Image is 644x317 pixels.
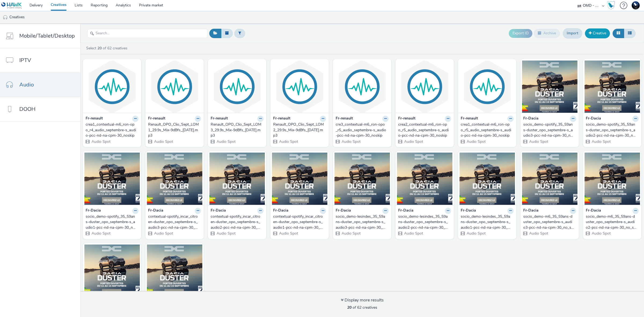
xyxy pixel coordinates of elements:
[341,231,361,236] span: Audio Spot
[607,1,615,10] img: Hawk Academy
[632,1,640,9] img: Support Hawk
[586,208,601,214] strong: Fr-Dacia
[584,60,640,113] img: socio_demo-spotify_35_59ans-duster_opo_septembre-s_audio2-pcc-nd-na-cpm-30_no_skip visual
[91,139,111,144] span: Audio Spot
[336,122,386,138] div: cre3_contextual-m6_ron-opo_r5_audio_septembre-s_audio-pcc-nd-na-cpm-30_noskip
[404,231,423,236] span: Audio Spot
[84,152,140,205] img: socio_demo-spotify_35_59ans-duster_opo_septembre-s_audio1-pcc-nd-na-cpm-30_no_skip visual
[148,214,199,230] div: contextual-spotify_incar_citroen-duster_opo_septembre-s_audio3-pcc-nd-na-cpm-30_no_skip
[341,297,384,303] div: Display more results
[461,214,514,230] a: socio_demo-lesindes_35_59ans-duster_opo_septembre-s_audio1-pcc-nd-na-cpm-30_no_skip
[273,116,290,122] strong: Fr-renault
[1,2,22,9] img: undefined Logo
[523,208,539,214] strong: Fr-Dacia
[461,122,511,138] div: crea1_contextual-m6_ron-opo_r5_audio_septembre-s_audio-pcc-nd-na-cpm-30_noskip
[459,60,515,113] img: crea1_contextual-m6_ron-opo_r5_audio_septembre-s_audio-pcc-nd-na-cpm-30_noskip visual
[461,116,478,122] strong: Fr-renault
[522,152,577,205] img: socio_demo-m6_35_59ans-duster_opo_septembre-s_audio3-pcc-nd-na-cpm-30_no_skip visual
[585,28,610,38] a: Creative
[397,60,452,113] img: crea2_contextual-m6_ron-opo_r5_audio_septembre-s_audio-pcc-nd-na-cpm-30_noskip visual
[466,139,486,144] span: Audio Spot
[586,116,601,122] strong: Fr-Dacia
[216,231,236,236] span: Audio Spot
[148,208,163,214] strong: Fr-Dacia
[148,116,165,122] strong: Fr-renault
[347,305,352,310] strong: 20
[209,152,265,205] img: contextual-spotify_incar_citroen-duster_opo_septembre-s_audio2-pcc-nd-na-cpm-30_no_skip visual
[341,139,361,144] span: Audio Spot
[3,15,8,20] img: audio
[607,1,617,10] a: Hawk Academy
[586,122,636,138] div: socio_demo-spotify_35_59ans-duster_opo_septembre-s_audio2-pcc-nd-na-cpm-30_no_skip
[273,214,324,230] div: contextual-spotify_incar_citroen-duster_opo_septembre-s_audio1-pcc-nd-na-cpm-30_no_skip
[398,208,414,214] strong: Fr-Dacia
[336,214,386,230] div: socio_demo-lesindes_35_59ans-duster_opo_septembre-s_audio3-pcc-nd-na-cpm-30_no_skip
[624,29,636,38] button: Table
[529,139,548,144] span: Audio Spot
[523,214,574,230] div: socio_demo-m6_35_59ans-duster_opo_septembre-s_audio3-pcc-nd-na-cpm-30_no_skip
[86,46,130,51] a: Select of 62 creatives
[273,208,288,214] strong: Fr-Dacia
[272,60,327,113] img: Renault_OPO_Clio_Sept_LOM2_29.9s_Mix-9dBfs_2025-08-27.mp3 visual
[211,122,264,138] a: Renault_OPO_Clio_Sept_LOM3_29.9s_Mix-9dBfs_[DATE].mp3
[591,139,611,144] span: Audio Spot
[153,231,173,236] span: Audio Spot
[279,139,298,144] span: Audio Spot
[529,231,548,236] span: Audio Spot
[404,139,423,144] span: Audio Spot
[148,122,201,138] a: Renault_OPO_Clio_Sept_LOM1_29.9s_Mix-9dBfs_[DATE].mp3
[523,122,576,138] a: socio_demo-spotify_35_59ans-duster_opo_septembre-s_audio3-pcc-nd-na-cpm-30_no_skip
[534,29,560,38] button: Archive
[84,245,140,297] img: socio_demo-m6_35_59ans-duster_opo_septembre-s_audio1-pcc-nd-na-cpm-30_no_skip visual
[591,231,611,236] span: Audio Spot
[272,152,327,205] img: contextual-spotify_incar_citroen-duster_opo_septembre-s_audio1-pcc-nd-na-cpm-30_no_skip visual
[398,116,415,122] strong: Fr-renault
[459,152,515,205] img: socio_demo-lesindes_35_59ans-duster_opo_septembre-s_audio1-pcc-nd-na-cpm-30_no_skip visual
[216,139,236,144] span: Audio Spot
[466,231,486,236] span: Audio Spot
[586,214,636,230] div: socio_demo-m6_35_59ans-duster_opo_septembre-s_audio2-pcc-nd-na-cpm-30_no_skip
[86,214,138,230] a: socio_demo-spotify_35_59ans-duster_opo_septembre-s_audio1-pcc-nd-na-cpm-30_no_skip
[147,60,202,113] img: Renault_OPO_Clio_Sept_LOM1_29.9s_Mix-9dBfs_2025-08-27.mp3 visual
[279,231,298,236] span: Audio Spot
[336,122,389,138] a: cre3_contextual-m6_ron-opo_r5_audio_septembre-s_audio-pcc-nd-na-cpm-30_noskip
[19,32,75,40] span: Mobile/Tablet/Desktop
[148,122,199,138] div: Renault_OPO_Clio_Sept_LOM1_29.9s_Mix-9dBfs_[DATE].mp3
[336,116,353,122] strong: Fr-renault
[334,152,390,205] img: socio_demo-lesindes_35_59ans-duster_opo_septembre-s_audio3-pcc-nd-na-cpm-30_no_skip visual
[211,122,261,138] div: Renault_OPO_Clio_Sept_LOM3_29.9s_Mix-9dBfs_[DATE].mp3
[86,116,103,122] strong: Fr-renault
[86,122,138,138] a: crea1_contextual-m6_ron-opo_r4_audio_septembre-s_audio-pcc-nd-na-cpm-30_noskip
[211,208,226,214] strong: Fr-Dacia
[522,60,577,113] img: socio_demo-spotify_35_59ans-duster_opo_septembre-s_audio3-pcc-nd-na-cpm-30_no_skip visual
[273,122,326,138] a: Renault_OPO_Clio_Sept_LOM2_29.9s_Mix-9dBfs_[DATE].mp3
[523,214,576,230] a: socio_demo-m6_35_59ans-duster_opo_septembre-s_audio3-pcc-nd-na-cpm-30_no_skip
[147,152,202,205] img: contextual-spotify_incar_citroen-duster_opo_septembre-s_audio3-pcc-nd-na-cpm-30_no_skip visual
[586,122,639,138] a: socio_demo-spotify_35_59ans-duster_opo_septembre-s_audio2-pcc-nd-na-cpm-30_no_skip
[84,60,140,113] img: crea1_contextual-m6_ron-opo_r4_audio_septembre-s_audio-pcc-nd-na-cpm-30_noskip visual
[461,208,476,214] strong: Fr-Dacia
[211,214,264,230] a: contextual-spotify_incar_citroen-duster_opo_septembre-s_audio2-pcc-nd-na-cpm-30_no_skip
[19,56,31,64] span: IPTV
[613,29,624,38] button: Grid
[211,214,261,230] div: contextual-spotify_incar_citroen-duster_opo_septembre-s_audio2-pcc-nd-na-cpm-30_no_skip
[509,29,532,38] button: Export ID
[398,214,451,230] a: socio_demo-lesindes_35_59ans-duster_opo_septembre-s_audio2-pcc-nd-na-cpm-30_no_skip
[153,139,173,144] span: Audio Spot
[523,122,574,138] div: socio_demo-spotify_35_59ans-duster_opo_septembre-s_audio3-pcc-nd-na-cpm-30_no_skip
[347,305,377,310] span: of 62 creatives
[273,214,326,230] a: contextual-spotify_incar_citroen-duster_opo_septembre-s_audio1-pcc-nd-na-cpm-30_no_skip
[461,122,514,138] a: crea1_contextual-m6_ron-opo_r5_audio_septembre-s_audio-pcc-nd-na-cpm-30_noskip
[461,214,511,230] div: socio_demo-lesindes_35_59ans-duster_opo_septembre-s_audio1-pcc-nd-na-cpm-30_no_skip
[147,245,202,297] img: socio_demo-lagardère_35_59ans-duster_opo_septembre-s_audio3-pcc-nd-na-cpm-30_no_skip visual
[209,60,265,113] img: Renault_OPO_Clio_Sept_LOM3_29.9s_Mix-9dBfs_2025-08-27.mp3 visual
[273,122,324,138] div: Renault_OPO_Clio_Sept_LOM2_29.9s_Mix-9dBfs_[DATE].mp3
[398,214,449,230] div: socio_demo-lesindes_35_59ans-duster_opo_septembre-s_audio2-pcc-nd-na-cpm-30_no_skip
[19,81,34,89] span: Audio
[91,231,111,236] span: Audio Spot
[148,214,201,230] a: contextual-spotify_incar_citroen-duster_opo_septembre-s_audio3-pcc-nd-na-cpm-30_no_skip
[86,208,101,214] strong: Fr-Dacia
[86,122,136,138] div: crea1_contextual-m6_ron-opo_r4_audio_septembre-s_audio-pcc-nd-na-cpm-30_noskip
[398,122,451,138] a: crea2_contextual-m6_ron-opo_r5_audio_septembre-s_audio-pcc-nd-na-cpm-30_noskip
